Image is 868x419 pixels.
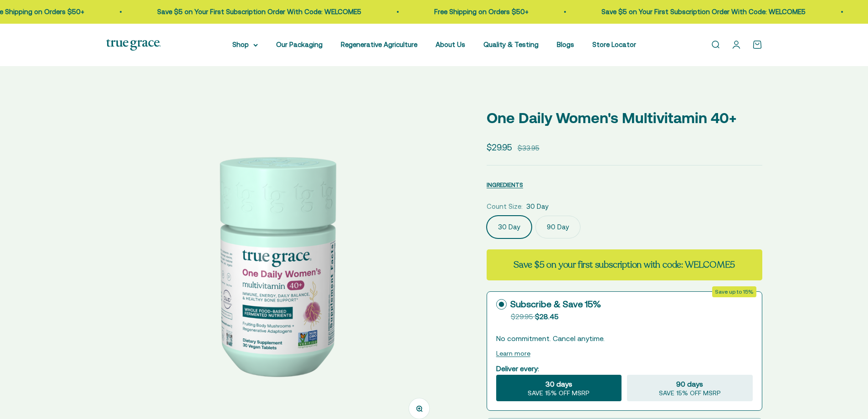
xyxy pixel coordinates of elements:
[150,6,354,17] p: Save $5 on Your First Subscription Order With Code: WELCOME5
[487,106,762,129] p: One Daily Women's Multivitamin 40+
[595,6,799,17] p: Save $5 on Your First Subscription Order With Code: WELCOME5
[232,39,258,50] summary: Shop
[526,201,549,212] span: 30 Day
[341,41,417,48] a: Regenerative Agriculture
[427,8,522,16] a: Free Shipping on Orders $50+
[518,143,539,154] compare-at-price: $33.95
[487,140,512,154] sale-price: $29.95
[514,259,735,271] strong: Save $5 on your first subscription with code: WELCOME5
[487,179,523,190] button: INGREDIENTS
[487,201,523,212] legend: Count Size:
[487,181,523,188] span: INGREDIENTS
[592,41,636,48] a: Store Locator
[276,41,323,48] a: Our Packaging
[557,41,574,48] a: Blogs
[483,41,539,48] a: Quality & Testing
[436,41,465,48] a: About Us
